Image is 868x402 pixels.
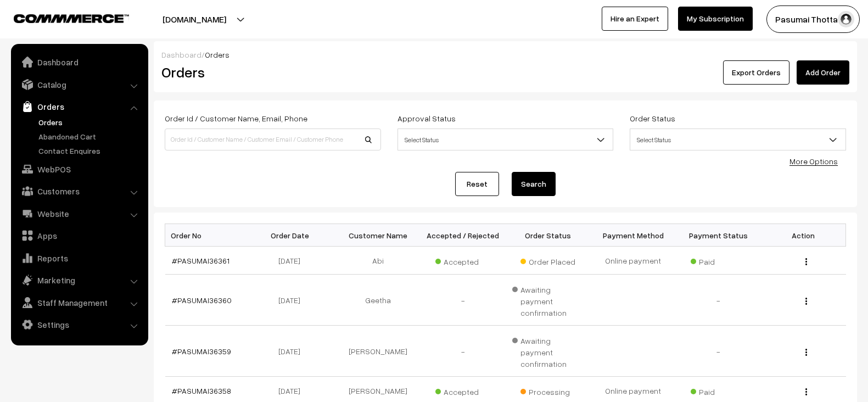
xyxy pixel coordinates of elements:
td: [DATE] [250,275,335,326]
a: #PASUMAI36359 [172,347,231,356]
a: Reports [14,248,144,268]
a: My Subscription [678,7,753,31]
a: Apps [14,226,144,245]
th: Customer Name [335,224,421,247]
button: Search [512,172,556,196]
span: Paid [691,253,746,267]
a: Settings [14,315,144,334]
button: Export Orders [723,60,789,85]
th: Payment Method [591,224,676,247]
th: Order No [165,224,250,247]
input: Order Id / Customer Name / Customer Email / Customer Phone [165,129,381,150]
td: Geetha [335,275,421,326]
td: - [421,275,506,326]
td: [DATE] [250,247,335,275]
img: COMMMERCE [14,14,129,23]
a: #PASUMAI36358 [172,386,231,395]
td: Abi [335,247,421,275]
a: More Options [789,157,838,166]
a: Dashboard [14,52,144,72]
td: Online payment [591,247,676,275]
span: Select Status [630,129,846,150]
label: Approval Status [397,113,456,124]
th: Payment Status [676,224,761,247]
a: Dashboard [161,50,201,59]
th: Order Status [506,224,591,247]
a: Catalog [14,75,144,94]
img: Menu [805,388,807,395]
label: Order Id / Customer Name, Email, Phone [165,113,307,124]
span: Paid [691,383,746,398]
button: Pasumai Thotta… [766,5,860,33]
td: - [676,275,761,326]
a: Orders [14,97,144,116]
span: Select Status [398,130,613,149]
a: WebPOS [14,159,144,179]
a: #PASUMAI36361 [172,256,229,265]
a: Reset [455,172,499,196]
span: Orders [205,50,229,59]
img: user [838,11,854,27]
a: Hire an Expert [602,7,668,31]
a: Marketing [14,270,144,290]
a: COMMMERCE [14,11,110,24]
td: - [421,326,506,377]
span: Order Placed [520,253,575,267]
th: Accepted / Rejected [421,224,506,247]
a: Website [14,204,144,224]
span: Awaiting payment confirmation [512,281,584,319]
span: Accepted [435,383,490,398]
td: [DATE] [250,326,335,377]
img: Menu [805,349,807,356]
td: - [676,326,761,377]
a: Customers [14,181,144,201]
th: Order Date [250,224,335,247]
div: / [161,49,849,60]
a: Contact Enquires [36,145,144,157]
button: [DOMAIN_NAME] [124,5,265,33]
img: Menu [805,298,807,305]
span: Awaiting payment confirmation [512,332,584,370]
h2: Orders [161,64,380,81]
label: Order Status [630,113,675,124]
span: Select Status [397,129,614,150]
a: Orders [36,116,144,128]
span: Select Status [630,130,845,149]
a: Abandoned Cart [36,131,144,142]
span: Processing [520,383,575,398]
th: Action [761,224,846,247]
a: Add Order [797,60,849,85]
a: #PASUMAI36360 [172,295,232,305]
td: [PERSON_NAME] [335,326,421,377]
span: Accepted [435,253,490,267]
img: Menu [805,258,807,265]
a: Staff Management [14,293,144,312]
